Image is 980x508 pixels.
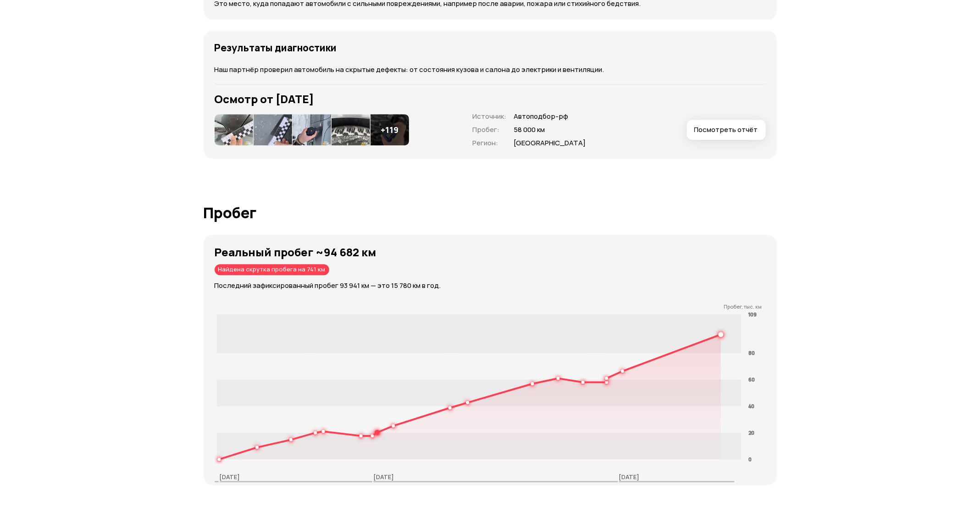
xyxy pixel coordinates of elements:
[748,429,754,436] tspan: 20
[215,244,376,260] strong: Реальный пробег ~94 682 км
[215,114,253,145] img: 1.-2bks7aMoaNQkF9NVdyJZ5WeV81lKG2_YiZgujEjY7tmcjO-aydjvzAlYb5rIGS1N3VtulI.8DDVopAxmOoHEXP3Litqvmf...
[293,114,331,145] img: 1.0MpOB7aMig_6JHTh_z6C1z8qfGHLlUZDnJVNFJrFThHMxUlHwJdIQMuURhDBlksUnJBNE_g._Fb-VMTafZMKwJZgblldyeN...
[619,473,640,481] p: [DATE]
[332,114,370,145] img: 1.YBUSgraMOtCmocQ-o9tQCGOvzL6XFvvPwhL-nMAW98mQR6vOxkesy8EV98vHGK_Jxkf8m6Q.yP_Sw9qFUEBUjV-YYCyVU-L...
[748,349,755,356] tspan: 80
[748,376,755,383] tspan: 60
[687,120,766,140] button: Посмотреть отчёт
[514,112,586,121] span: Автоподбор-рф
[215,93,766,105] h3: Осмотр от [DATE]
[254,114,292,145] img: 1.T-U5graMFSCNoevOiIUL_Uiv407sF9Fot0fRa-5DhGy7QNk_txPQb-4Rhzu-FdJtu0KAao8.DHww9fE5XTRXdcKxV9fmlIg...
[748,456,752,463] tspan: 0
[694,125,758,134] span: Посмотреть отчёт
[215,281,777,291] p: Последний зафиксированный пробег 93 941 км — это 15 780 км в год.
[514,125,586,135] span: 58 000 км
[748,311,757,318] tspan: 109
[220,473,240,481] p: [DATE]
[381,125,399,135] h4: + 119
[215,65,766,75] p: Наш партнёр проверил автомобиль на скрытые дефекты: от состояния кузова и салона до электрики и в...
[215,264,329,275] div: Найдена скрутка пробега на 741 км
[748,403,754,409] tspan: 40
[215,42,337,54] h4: Результаты диагностики
[472,125,499,134] span: Пробег :
[373,473,394,481] p: [DATE]
[514,138,586,148] span: [GEOGRAPHIC_DATA]
[204,204,777,221] h1: Пробег
[472,138,498,148] span: Регион :
[472,111,506,121] span: Источник :
[215,304,762,310] p: Пробег, тыс. км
